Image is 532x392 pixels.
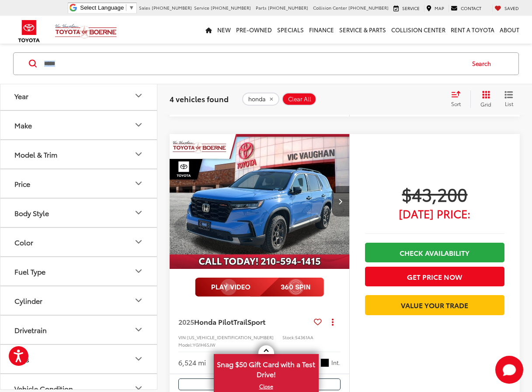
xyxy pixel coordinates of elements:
[332,318,334,325] span: dropdown dots
[435,5,444,11] span: Map
[43,53,464,74] input: Search by Make, Model, or Keyword
[306,16,337,44] a: Finance
[464,53,504,75] button: Search
[282,93,316,106] button: Clear All
[14,179,30,188] div: Price
[365,243,504,262] a: Check Availability
[133,354,144,364] div: Tags
[233,16,275,44] a: Pre-Owned
[152,4,192,11] span: [PHONE_NUMBER]
[194,4,209,11] span: Service
[80,4,134,11] a: Select Language​
[211,4,251,11] span: [PHONE_NUMBER]
[268,4,308,11] span: [PHONE_NUMBER]
[0,82,158,110] button: YearYear
[133,266,144,276] div: Fuel Type
[365,267,504,286] button: Get Price Now
[495,356,523,384] button: Toggle Chat Window
[215,16,233,44] a: New
[14,267,45,275] div: Fuel Type
[133,178,144,189] div: Price
[313,4,347,11] span: Collision Center
[14,209,49,217] div: Body Style
[133,324,144,335] div: Drivetrain
[133,90,144,101] div: Year
[178,358,206,368] div: 6,524 mi
[365,183,504,205] span: $43,200
[504,5,519,11] span: Saved
[495,356,523,384] svg: Start Chat
[14,92,28,100] div: Year
[187,334,274,340] span: [US_VEHICLE_IDENTIFICATION_NUMBER]
[0,169,158,198] button: PricePrice
[14,238,33,246] div: Color
[169,134,350,269] img: 2025 Honda Pilot TrailSport
[365,209,504,218] span: [DATE] Price:
[470,90,498,108] button: Grid View
[288,96,311,103] span: Clear All
[0,140,158,168] button: Model & TrimModel & Trim
[461,5,481,11] span: Contact
[133,237,144,247] div: Color
[194,316,233,327] span: Honda Pilot
[129,4,134,11] span: ▼
[178,316,194,327] span: 2025
[497,16,522,44] a: About
[325,314,341,330] button: Actions
[248,96,266,103] span: honda
[331,358,341,367] span: Int.
[504,100,513,107] span: List
[80,4,124,11] span: Select Language
[178,341,193,348] span: Model:
[139,4,150,11] span: Sales
[195,278,324,297] img: full motion video
[256,4,267,11] span: Parts
[203,16,215,44] a: Home
[498,90,520,108] button: List View
[133,207,144,218] div: Body Style
[282,334,295,340] span: Stock:
[0,345,158,373] button: TagsTags
[402,5,420,11] span: Service
[0,199,158,227] button: Body StyleBody Style
[448,16,497,44] a: Rent a Toyota
[242,93,279,106] button: remove honda
[337,16,389,44] a: Service & Parts: Opens in a new tab
[447,90,470,108] button: Select sort value
[169,134,350,269] div: 2025 Honda Pilot TrailSport 0
[215,355,318,382] span: Snag $50 Gift Card with a Test Drive!
[14,296,42,305] div: Cylinder
[178,378,341,390] button: Comments
[14,121,32,129] div: Make
[178,334,187,340] span: VIN:
[492,5,521,12] a: My Saved Vehicles
[295,334,313,340] span: 54361AA
[0,316,158,344] button: DrivetrainDrivetrain
[133,295,144,306] div: Cylinder
[126,4,126,11] span: ​
[348,4,389,11] span: [PHONE_NUMBER]
[0,228,158,256] button: ColorColor
[14,326,47,334] div: Drivetrain
[451,100,461,107] span: Sort
[320,358,329,367] span: Black
[0,111,158,139] button: MakeMake
[13,17,45,45] img: Toyota
[449,5,483,12] a: Contact
[332,186,349,217] button: Next image
[193,341,216,348] span: YG1H6SJW
[365,295,504,315] a: Value Your Trade
[233,316,265,327] span: TrailSport
[169,134,350,269] a: 2025 Honda Pilot TrailSport2025 Honda Pilot TrailSport2025 Honda Pilot TrailSport2025 Honda Pilot...
[275,16,306,44] a: Specials
[480,100,491,108] span: Grid
[389,16,448,44] a: Collision Center
[133,120,144,130] div: Make
[424,5,446,12] a: Map
[178,317,310,327] a: 2025Honda PilotTrailSport
[14,150,57,158] div: Model & Trim
[55,24,117,39] img: Vic Vaughan Toyota of Boerne
[170,93,229,104] span: 4 vehicles found
[391,5,422,12] a: Service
